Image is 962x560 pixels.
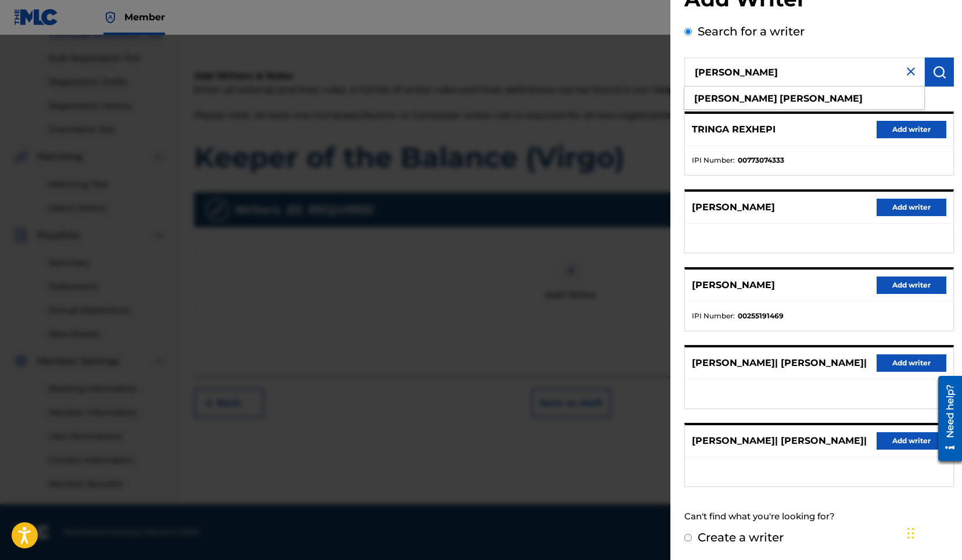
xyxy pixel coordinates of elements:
strong: 00773074333 [738,155,784,166]
strong: [PERSON_NAME] [694,93,777,104]
span: IPI Number : [692,311,735,321]
span: Member [124,10,165,24]
p: [PERSON_NAME] [692,200,775,214]
label: Create a writer [698,530,784,544]
span: IPI Number : [692,155,735,166]
input: Search writer's name or IPI Number [684,58,925,87]
img: Top Rightsholder [103,10,117,24]
button: Add writer [877,432,946,450]
img: Search Works [932,65,946,79]
button: Add writer [877,277,946,294]
iframe: Chat Widget [904,504,962,560]
button: Add writer [877,121,946,138]
p: TRINGA REXHEPI [692,123,776,137]
img: close [904,64,918,78]
strong: 00255191469 [738,311,784,321]
div: Can't find what you're looking for? [684,504,954,529]
strong: [PERSON_NAME] [780,93,863,104]
button: Add writer [877,199,946,216]
iframe: Resource Center [929,371,962,467]
p: [PERSON_NAME] [692,278,775,292]
button: Add writer [877,354,946,372]
label: Search for a writer [698,24,805,38]
img: MLC Logo [14,9,59,26]
p: [PERSON_NAME]| [PERSON_NAME]| [692,434,867,448]
div: Drag [907,516,914,551]
p: [PERSON_NAME]| [PERSON_NAME]| [692,356,867,370]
